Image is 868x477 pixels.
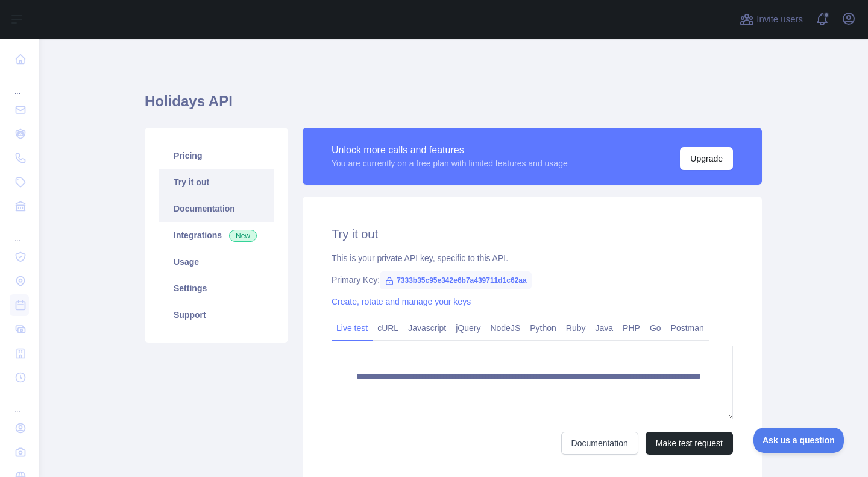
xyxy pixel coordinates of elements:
a: Ruby [561,318,591,338]
a: jQuery [451,318,485,338]
a: Javascript [403,318,451,338]
iframe: Toggle Customer Support [753,428,844,453]
a: Settings [159,275,274,302]
a: Postman [666,318,709,338]
a: PHP [618,318,645,338]
div: This is your private API key, specific to this API. [332,252,733,264]
a: Create, rotate and manage your keys [332,297,471,306]
a: Java [591,318,618,338]
a: Integrations New [159,222,274,248]
div: ... [10,391,29,415]
a: Pricing [159,142,274,169]
div: Unlock more calls and features [332,143,568,157]
div: You are currently on a free plan with limited features and usage [332,157,568,169]
a: Documentation [561,432,638,455]
a: Usage [159,248,274,275]
a: cURL [373,318,403,338]
a: Documentation [159,195,274,222]
h2: Try it out [332,226,733,242]
span: 7333b35c95e342e6b7a439711d1c62aa [380,271,532,289]
div: ... [10,220,29,244]
button: Invite users [737,10,805,29]
a: Python [525,318,561,338]
a: Go [645,318,666,338]
div: ... [10,72,29,96]
span: New [229,230,257,242]
a: Try it out [159,169,274,195]
button: Make test request [646,432,733,455]
span: Invite users [756,13,803,27]
a: NodeJS [485,318,525,338]
a: Support [159,302,274,328]
div: Primary Key: [332,274,733,286]
button: Upgrade [680,147,733,170]
h1: Holidays API [145,92,762,121]
a: Live test [332,318,373,338]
